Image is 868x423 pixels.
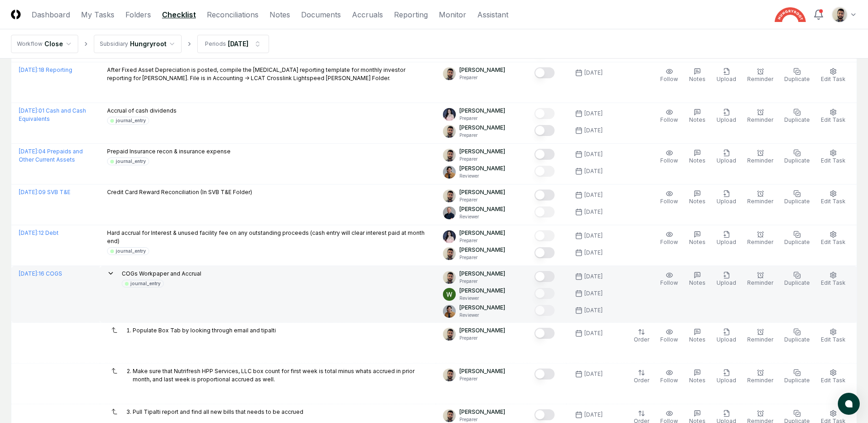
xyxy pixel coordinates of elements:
[717,157,736,164] span: Upload
[745,66,775,85] button: Reminder
[394,9,428,20] a: Reporting
[116,117,146,124] div: journal_entry
[717,116,736,123] span: Upload
[107,66,428,82] p: After Fixed Asset Depreciation is posted, compile the [MEDICAL_DATA] reporting template for month...
[819,367,847,386] button: Edit Task
[687,66,707,85] button: Notes
[584,109,603,118] div: [DATE]
[687,188,707,207] button: Notes
[534,190,555,201] button: Mark complete
[821,116,846,123] span: Edit Task
[782,188,812,207] button: Duplicate
[717,198,736,205] span: Upload
[784,116,810,123] span: Duplicate
[11,35,269,53] nav: breadcrumb
[443,67,456,80] img: d09822cc-9b6d-4858-8d66-9570c114c672_214030b4-299a-48fd-ad93-fc7c7aef54c6.png
[459,326,505,335] p: [PERSON_NAME]
[689,279,706,286] span: Notes
[301,9,341,20] a: Documents
[443,108,456,121] img: ACg8ocK1rwy8eqCe8mfIxWeyxIbp_9IQcG1JX1XyIUBvatxmYFCosBjk=s96-c
[784,157,810,164] span: Duplicate
[660,279,678,286] span: Follow
[459,237,505,244] p: Preparer
[205,40,226,48] div: Periods
[477,9,508,20] a: Assistant
[81,9,114,20] a: My Tasks
[459,254,505,261] p: Preparer
[634,336,649,343] span: Order
[459,156,505,163] p: Preparer
[584,167,603,175] div: [DATE]
[122,270,201,278] p: COGs Workpaper and Accrual
[584,411,603,419] div: [DATE]
[715,270,738,289] button: Upload
[100,40,128,48] div: Subsidiary
[658,66,680,85] button: Follow
[459,213,505,220] p: Reviewer
[819,229,847,248] button: Edit Task
[584,370,603,378] div: [DATE]
[819,107,847,126] button: Edit Task
[534,67,555,78] button: Mark complete
[687,270,707,289] button: Notes
[107,107,177,115] p: Accrual of cash dividends
[459,147,505,156] p: [PERSON_NAME]
[443,166,456,179] img: ACg8ocIj8Ed1971QfF93IUVvJX6lPm3y0CRToLvfAg4p8TYQk6NAZIo=s96-c
[634,377,649,384] span: Order
[717,76,736,82] span: Upload
[130,280,161,287] div: journal_entry
[443,125,456,138] img: d09822cc-9b6d-4858-8d66-9570c114c672_214030b4-299a-48fd-ad93-fc7c7aef54c6.png
[584,289,603,298] div: [DATE]
[443,288,456,301] img: ACg8ocIK_peNeqvot3Ahh9567LsVhi0q3GD2O_uFDzmfmpbAfkCWeQ=s96-c
[687,147,707,167] button: Notes
[443,206,456,219] img: ACg8ocLvq7MjQV6RZF1_Z8o96cGG_vCwfvrLdMx8PuJaibycWA8ZaAE=s96-c
[584,272,603,281] div: [DATE]
[658,188,680,207] button: Follow
[782,147,812,167] button: Duplicate
[821,76,846,82] span: Edit Task
[689,198,706,205] span: Notes
[443,409,456,422] img: d09822cc-9b6d-4858-8d66-9570c114c672_214030b4-299a-48fd-ad93-fc7c7aef54c6.png
[459,66,505,74] p: [PERSON_NAME]
[821,377,846,384] span: Edit Task
[689,377,706,384] span: Notes
[715,229,738,248] button: Upload
[745,367,775,386] button: Reminder
[658,367,680,386] button: Follow
[19,189,70,195] a: [DATE]:09 SVB T&E
[838,393,860,415] button: atlas-launcher
[459,246,505,254] p: [PERSON_NAME]
[715,188,738,207] button: Upload
[584,232,603,240] div: [DATE]
[534,288,555,299] button: Mark complete
[534,271,555,282] button: Mark complete
[443,190,456,202] img: d09822cc-9b6d-4858-8d66-9570c114c672_214030b4-299a-48fd-ad93-fc7c7aef54c6.png
[19,148,38,155] span: [DATE] :
[459,304,505,312] p: [PERSON_NAME]
[228,39,248,49] div: [DATE]
[715,147,738,167] button: Upload
[534,247,555,258] button: Mark complete
[270,9,290,20] a: Notes
[689,157,706,164] span: Notes
[819,66,847,85] button: Edit Task
[443,230,456,243] img: ACg8ocK1rwy8eqCe8mfIxWeyxIbp_9IQcG1JX1XyIUBvatxmYFCosBjk=s96-c
[133,408,303,416] li: Pull Tipalti report and find all new bills that needs to be accrued
[459,229,505,237] p: [PERSON_NAME]
[459,115,505,122] p: Preparer
[715,326,738,346] button: Upload
[745,270,775,289] button: Reminder
[459,107,505,115] p: [PERSON_NAME]
[658,326,680,346] button: Follow
[534,149,555,160] button: Mark complete
[715,367,738,386] button: Upload
[660,76,678,82] span: Follow
[534,206,555,217] button: Mark complete
[11,10,21,19] img: Logo
[534,125,555,136] button: Mark complete
[352,9,383,20] a: Accruals
[443,369,456,381] img: d09822cc-9b6d-4858-8d66-9570c114c672_214030b4-299a-48fd-ad93-fc7c7aef54c6.png
[459,367,505,375] p: [PERSON_NAME]
[658,107,680,126] button: Follow
[534,305,555,316] button: Mark complete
